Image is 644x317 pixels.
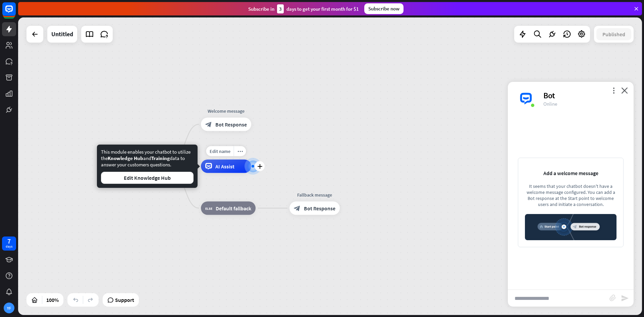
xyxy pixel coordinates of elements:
div: Add a welcome message [525,170,616,176]
i: plus [257,164,262,169]
span: Default fallback [216,205,251,212]
i: send [621,294,629,302]
span: Bot Response [304,205,335,212]
span: AI Assist [215,163,234,170]
div: 100% [44,295,61,305]
span: Bot Response [215,121,247,128]
span: Support [115,295,134,305]
div: Untitled [51,26,73,43]
div: 3 [277,4,284,13]
div: Welcome message [196,108,256,114]
i: block_fallback [205,205,212,212]
i: block_attachment [609,295,616,301]
span: Training [151,155,170,161]
button: Open LiveChat chat widget [5,3,25,23]
div: YF [4,303,14,313]
i: close [621,87,628,94]
div: This module enables your chatbot to utilize the and data to answer your customers questions. [101,149,194,184]
a: 7 days [2,236,16,251]
span: Edit name [210,148,230,154]
i: more_horiz [237,149,243,154]
div: Subscribe in days to get your first month for $1 [248,4,359,13]
div: days [6,244,12,249]
div: Fallback message [284,192,345,198]
div: Bot [543,90,626,101]
span: Knowledge Hub [108,155,143,161]
button: Published [596,28,631,40]
i: block_bot_response [205,121,212,128]
i: more_vert [610,87,617,94]
div: It seems that your chatbot doesn't have a welcome message configured. You can add a Bot response ... [525,183,616,207]
div: Subscribe now [364,3,404,14]
div: Online [543,101,626,107]
i: block_bot_response [294,205,301,212]
button: Edit Knowledge Hub [101,172,194,184]
div: 7 [7,238,11,244]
